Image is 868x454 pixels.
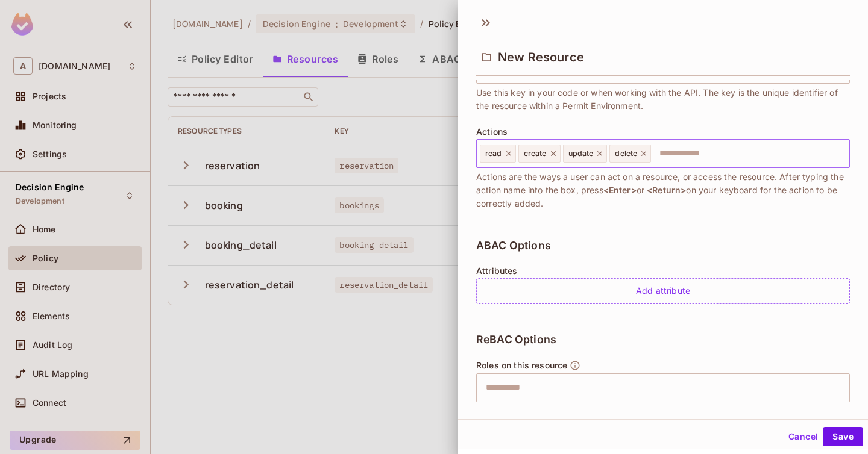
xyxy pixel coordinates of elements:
[476,278,850,304] div: Add attribute
[476,240,551,252] span: ABAC Options
[609,145,651,163] div: delete
[603,185,637,195] span: <Enter>
[485,149,502,158] span: read
[823,427,863,446] button: Save
[524,149,547,158] span: create
[476,361,567,370] span: Roles on this resource
[615,149,637,158] span: delete
[563,145,608,163] div: update
[480,145,516,163] div: read
[476,334,556,346] span: ReBAC Options
[498,50,584,64] span: New Resource
[476,127,508,137] span: Actions
[568,149,594,158] span: update
[476,266,518,276] span: Attributes
[518,145,561,163] div: create
[647,185,686,195] span: <Return>
[784,427,823,446] button: Cancel
[476,86,850,113] span: Use this key in your code or when working with the API. The key is the unique identifier of the r...
[476,170,850,210] span: Actions are the ways a user can act on a resource, or access the resource. After typing the actio...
